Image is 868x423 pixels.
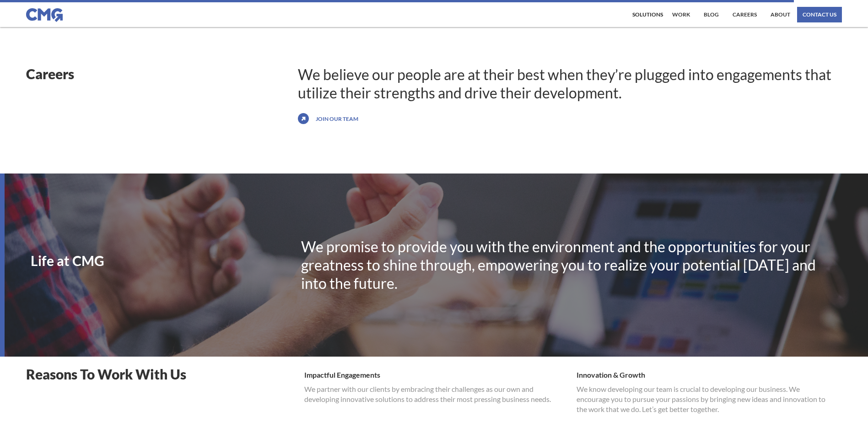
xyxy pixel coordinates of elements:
div: We believe our people are at their best when they’re plugged into engagements that utilize their ... [298,65,842,102]
div: We promise to provide you with the environment and the opportunities for your greatness to shine ... [301,238,842,293]
div: Solutions [632,12,663,17]
h1: Reasons To Work With Us [26,366,295,382]
a: Careers [730,7,759,22]
img: icon with arrow pointing up and to the right. [298,111,309,126]
img: CMG logo in blue. [26,8,63,22]
h1: We partner with our clients by embracing their challenges as our own and developing innovative so... [304,384,570,404]
div: contact us [803,12,836,17]
h1: We know developing our team is crucial to developing our business. We encourage you to pursue you... [577,384,842,414]
h1: Careers [26,65,298,82]
a: work [670,7,692,22]
h1: Impactful Engagements [304,366,570,384]
a: About [768,7,793,22]
a: Join our team [313,111,361,126]
h1: Life at CMG [31,254,301,267]
h1: Innovation & Growth [577,366,842,384]
a: Blog [701,7,721,22]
